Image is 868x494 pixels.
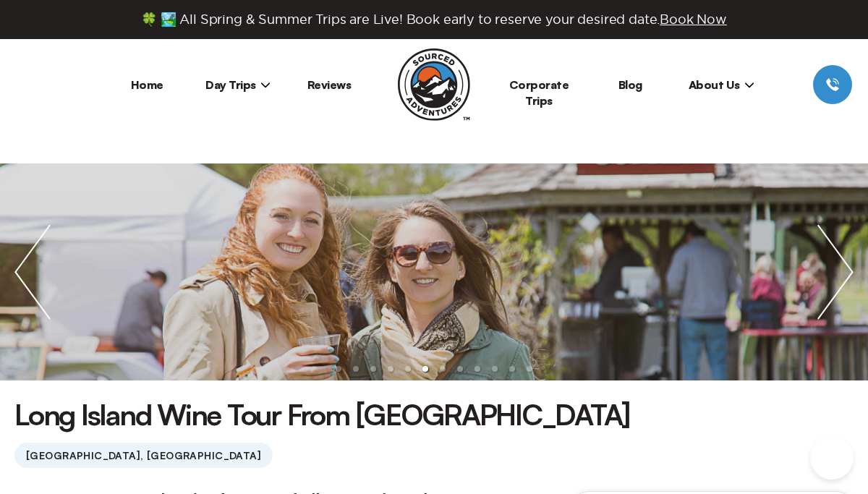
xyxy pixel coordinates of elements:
h1: Long Island Wine Tour From [GEOGRAPHIC_DATA] [14,395,630,434]
iframe: Help Scout Beacon - Open [810,436,854,480]
li: slide item 5 [405,366,411,372]
span: Book Now [660,12,727,26]
li: slide item 10 [492,366,498,372]
li: slide item 8 [457,366,463,372]
li: slide item 2 [353,366,359,372]
span: 🍀 🏞️ All Spring & Summer Trips are Live! Book early to reserve your desired date. [141,12,727,27]
li: slide item 1 [336,366,341,372]
li: slide item 11 [509,366,515,372]
li: slide item 6 [422,366,428,372]
a: Blog [618,77,642,92]
img: next slide / item [803,163,868,380]
a: Corporate Trips [509,77,569,108]
li: slide item 3 [370,366,376,372]
span: Day Trips [205,77,271,92]
span: [GEOGRAPHIC_DATA], [GEOGRAPHIC_DATA] [14,443,273,468]
li: slide item 7 [440,366,446,372]
img: Sourced Adventures company logo [398,48,470,121]
a: Home [131,77,163,92]
span: About Us [689,77,754,92]
li: slide item 12 [527,366,532,372]
a: Reviews [307,77,352,92]
li: slide item 4 [388,366,393,372]
li: slide item 9 [475,366,480,372]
